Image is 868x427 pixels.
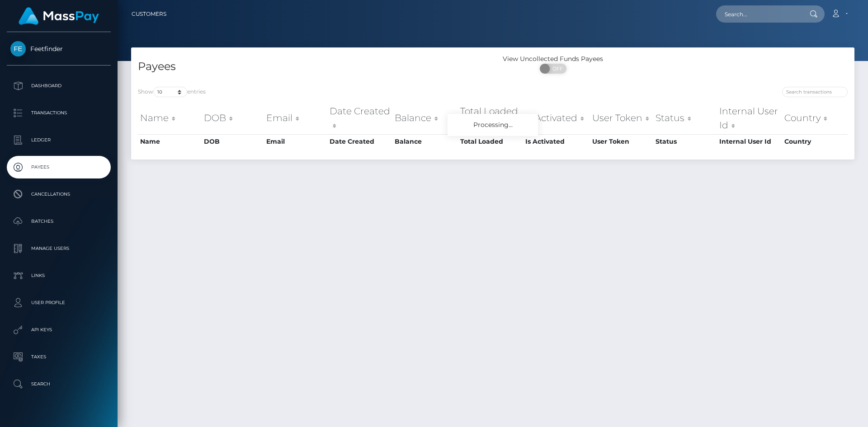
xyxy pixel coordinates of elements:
th: Balance [392,134,458,149]
th: Email [264,134,327,149]
p: Batches [10,215,107,228]
a: Links [7,264,111,287]
div: Processing... [448,114,538,136]
p: Transactions [10,106,107,120]
span: Feetfinder [7,45,111,53]
a: API Keys [7,319,111,341]
p: Cancellations [10,188,107,201]
a: Customers [132,5,166,23]
p: Dashboard [10,79,107,93]
th: Status [653,134,717,149]
p: Manage Users [10,242,107,255]
th: Internal User Id [717,102,782,134]
p: Ledger [10,133,107,147]
span: OFF [545,64,567,74]
th: Email [264,102,327,134]
th: Date Created [327,102,393,134]
th: Country [782,134,848,149]
img: MassPay Logo [19,7,99,25]
th: Name [138,102,202,134]
th: Is Activated [523,102,590,134]
p: Payees [10,160,107,174]
h4: Payees [138,59,486,75]
th: Total Loaded [458,102,523,134]
a: Ledger [7,129,111,151]
a: Payees [7,156,111,178]
select: Showentries [153,87,187,97]
a: Manage Users [7,237,111,260]
a: Dashboard [7,75,111,97]
th: Is Activated [523,134,590,149]
img: Feetfinder [10,41,26,56]
input: Search transactions [782,87,848,97]
th: Country [782,102,848,134]
th: Name [138,134,202,149]
div: View Uncollected Funds Payees [493,54,613,64]
a: Transactions [7,102,111,124]
th: User Token [590,134,653,149]
th: Balance [392,102,458,134]
th: Total Loaded [458,134,523,149]
p: User Profile [10,296,107,310]
a: Cancellations [7,183,111,206]
a: Taxes [7,346,111,368]
input: Search... [716,5,801,23]
th: Date Created [327,134,393,149]
p: Links [10,269,107,282]
th: Status [653,102,717,134]
th: Internal User Id [717,134,782,149]
th: DOB [202,134,264,149]
th: User Token [590,102,653,134]
th: DOB [202,102,264,134]
p: API Keys [10,323,107,337]
a: User Profile [7,291,111,314]
a: Search [7,373,111,395]
p: Taxes [10,350,107,364]
label: Show entries [138,87,206,97]
a: Batches [7,210,111,233]
p: Search [10,377,107,391]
